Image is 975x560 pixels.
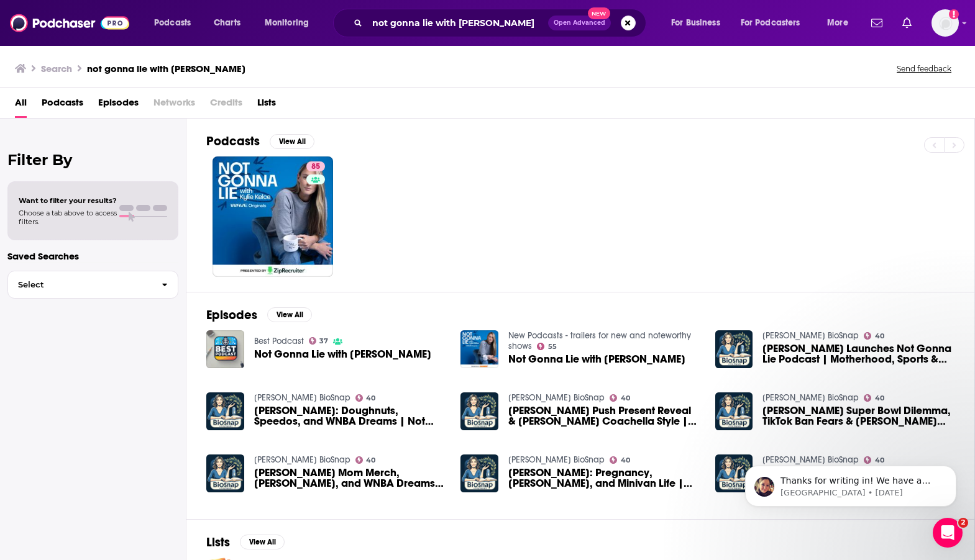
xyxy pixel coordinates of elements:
img: Not Gonna Lie with Kylie Kelce [206,330,244,368]
span: 40 [621,458,630,463]
h2: Filter By [7,151,178,169]
span: 40 [875,395,884,401]
a: 37 [309,337,329,345]
span: [PERSON_NAME] Push Present Reveal & [PERSON_NAME] Coachella Style | Not Gonna Lie Podcast [508,405,700,427]
span: 40 [621,395,630,401]
a: Kylie Kelce BioSnap [254,454,350,465]
button: open menu [662,13,736,33]
span: 40 [366,458,375,463]
img: Kylie Kelce's Super Bowl Dilemma, TikTok Ban Fears & Taylor Swift Reveal | Not Gonna Lie Podcast [715,392,753,430]
button: Send feedback [893,63,955,74]
button: View All [270,134,314,149]
img: Kylie Kelce: Pregnancy, Taylor Swift, and Minivan Life | Not Gonna Lie Podcast [460,454,498,492]
a: New Podcasts - trailers for new and noteworthy shows [508,330,691,351]
img: Podchaser - Follow, Share and Rate Podcasts [10,11,129,35]
span: [PERSON_NAME]: Doughnuts, Speedos, and WNBA Dreams | Not Gonna Lie Podcast [254,405,446,427]
a: Show notifications dropdown [897,12,917,34]
a: Podcasts [42,93,83,118]
img: Not Gonna Lie with Kylie Kelce [460,330,498,368]
a: Kylie Kelce BioSnap [508,392,605,403]
a: 85 [306,161,325,171]
span: For Podcasters [741,14,800,32]
a: Show notifications dropdown [866,12,887,34]
a: Kylie Kelce Launches Not Gonna Lie Podcast | Motherhood, Sports & More [762,343,954,364]
h2: Episodes [206,307,257,323]
a: Kylie Kelce: Pregnancy, Taylor Swift, and Minivan Life | Not Gonna Lie Podcast [508,467,700,489]
input: Search podcasts, credits, & more... [367,13,548,33]
button: open menu [256,13,325,33]
span: Logged in as rowan.sullivan [932,9,959,37]
svg: Add a profile image [949,9,959,19]
span: 85 [311,161,320,173]
button: open menu [733,13,818,33]
img: Kylie Kelce: Doughnuts, Speedos, and WNBA Dreams | Not Gonna Lie Podcast [206,392,244,430]
span: 37 [319,338,328,344]
a: 40 [864,332,884,340]
span: More [827,14,848,32]
a: 40 [355,394,376,402]
a: Kylie Kelce's Push Present Reveal & Travis Swift's Coachella Style | Not Gonna Lie Podcast [508,405,700,427]
span: [PERSON_NAME]: Pregnancy, [PERSON_NAME], and Minivan Life | Not Gonna Lie Podcast [508,467,700,489]
a: Episodes [98,93,139,118]
a: PodcastsView All [206,133,314,149]
a: ListsView All [206,535,285,550]
a: Charts [206,13,248,33]
h3: Search [41,63,72,75]
a: 40 [610,456,630,464]
span: Not Gonna Lie with [PERSON_NAME] [254,349,431,359]
div: Search podcasts, credits, & more... [345,9,658,37]
a: Kylie Kelce BioSnap [508,454,605,465]
a: Lists [257,93,276,118]
span: Charts [214,14,240,32]
img: Kylie Kelce: Speedos, Broads, and Minivan Mom Life | Not Gonna Lie Podcast [715,454,753,492]
img: User Profile [932,9,959,37]
span: Credits [210,93,242,118]
span: Open Advanced [554,20,605,26]
a: 40 [355,456,376,464]
span: Monitoring [265,14,309,32]
h2: Lists [206,535,230,550]
span: Want to filter your results? [19,196,117,205]
iframe: Intercom live chat [933,518,963,548]
img: Kylie Kelce Launches Not Gonna Lie Podcast | Motherhood, Sports & More [715,330,753,368]
a: Kylie Kelce: Doughnuts, Speedos, and WNBA Dreams | Not Gonna Lie Podcast [254,405,446,427]
a: All [15,93,27,118]
a: Kylie Kelce's Mom Merch, Ed Sheeran Chat, and WNBA Dreams | Not Gonna Lie Podcast Highlights [254,467,446,489]
span: [PERSON_NAME] Mom Merch, [PERSON_NAME], and WNBA Dreams | Not Gonna Lie Podcast Highlights [254,467,446,489]
a: EpisodesView All [206,307,312,323]
a: 55 [537,343,557,350]
a: Not Gonna Lie with Kylie Kelce [254,349,431,359]
span: New [588,7,610,19]
span: Not Gonna Lie with [PERSON_NAME] [508,354,685,364]
a: Kylie Kelce BioSnap [254,392,350,403]
img: Kylie Kelce's Push Present Reveal & Travis Swift's Coachella Style | Not Gonna Lie Podcast [460,392,498,430]
a: Kylie Kelce BioSnap [762,392,859,403]
a: Kylie Kelce's Super Bowl Dilemma, TikTok Ban Fears & Taylor Swift Reveal | Not Gonna Lie Podcast [762,405,954,427]
h3: not gonna lie with [PERSON_NAME] [87,63,245,75]
a: 40 [864,394,884,402]
img: Kylie Kelce's Mom Merch, Ed Sheeran Chat, and WNBA Dreams | Not Gonna Lie Podcast Highlights [206,454,244,492]
h2: Podcasts [206,133,260,149]
span: For Business [671,14,720,32]
span: [PERSON_NAME] Super Bowl Dilemma, TikTok Ban Fears & [PERSON_NAME] Reveal | Not Gonna Lie Podcast [762,405,954,427]
iframe: Intercom notifications message [726,440,975,526]
button: View All [240,535,285,549]
button: open menu [818,13,864,33]
span: [PERSON_NAME] Launches Not Gonna Lie Podcast | Motherhood, Sports & More [762,343,954,364]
